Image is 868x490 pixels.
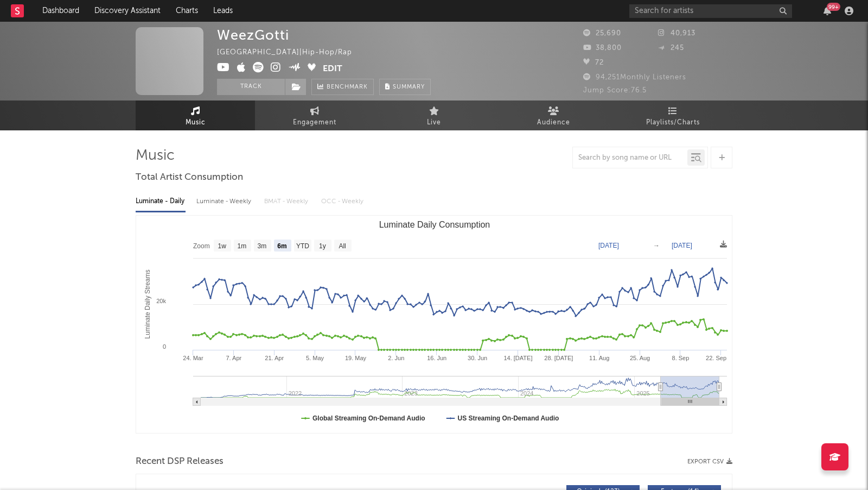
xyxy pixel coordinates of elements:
text: Luminate Daily Streams [144,269,151,338]
span: 25,690 [583,30,621,37]
text: US Streaming On-Demand Audio [458,414,559,422]
a: Music [136,100,255,130]
text: 24. Mar [183,355,203,361]
input: Search for artists [629,4,792,18]
span: 245 [658,45,684,52]
span: 72 [583,59,604,66]
text: 2. Jun [388,355,404,361]
text: 1m [238,242,247,250]
text: 14. [DATE] [503,355,532,361]
text: 1w [218,242,227,250]
text: 30. Jun [468,355,487,361]
text: 5. May [306,355,324,361]
a: Benchmark [311,79,374,95]
div: WeezGotti [217,27,289,43]
text: 16. Jun [427,355,446,361]
span: 40,913 [658,30,695,37]
text: 0 [163,343,166,350]
svg: Luminate Daily Consumption [136,216,732,433]
text: 6m [277,242,286,250]
a: Audience [494,100,613,130]
button: Export CSV [687,458,732,465]
text: [DATE] [598,242,619,249]
span: Total Artist Consumption [136,171,243,184]
text: → [653,242,660,249]
span: Audience [537,116,570,129]
span: Benchmark [327,81,368,94]
button: Track [217,79,285,95]
span: Playlists/Charts [646,116,700,129]
button: Summary [379,79,431,95]
text: 21. Apr [265,355,284,361]
span: Jump Score: 76.5 [583,87,647,94]
text: 22. Sep [706,355,726,361]
div: Luminate - Weekly [196,192,253,211]
text: 3m [258,242,267,250]
span: Live [427,116,441,129]
text: 19. May [345,355,367,361]
div: [GEOGRAPHIC_DATA] | Hip-Hop/Rap [217,46,365,59]
text: 7. Apr [226,355,241,361]
a: Playlists/Charts [613,100,732,130]
text: 20k [156,298,166,304]
div: Luminate - Daily [136,192,186,211]
text: 28. [DATE] [544,355,573,361]
text: Zoom [193,242,210,250]
text: 25. Aug [630,355,650,361]
text: YTD [296,242,309,250]
a: Live [374,100,494,130]
span: 94,251 Monthly Listeners [583,74,686,81]
text: Luminate Daily Consumption [379,220,490,229]
span: 38,800 [583,45,622,52]
a: Engagement [255,100,374,130]
div: 99 + [827,3,840,11]
input: Search by song name or URL [573,154,687,162]
span: Music [186,116,206,129]
span: Recent DSP Releases [136,455,224,468]
text: 11. Aug [589,355,609,361]
text: Global Streaming On-Demand Audio [312,414,425,422]
button: 99+ [824,7,831,15]
text: 8. Sep [672,355,690,361]
text: [DATE] [672,242,692,249]
button: Edit [323,62,342,76]
text: 1y [319,242,326,250]
span: Engagement [293,116,336,129]
span: Summary [393,84,425,90]
text: All [339,242,346,250]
